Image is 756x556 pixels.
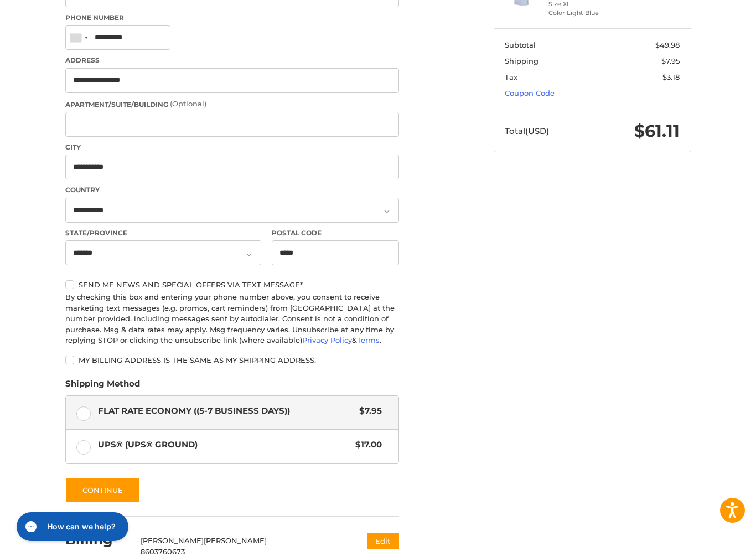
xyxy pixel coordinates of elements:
[357,336,380,344] a: Terms
[655,40,680,49] span: $49.98
[141,547,185,556] span: 8603760673
[65,228,261,238] label: State/Province
[98,439,350,451] span: UPS® (UPS® Ground)
[505,126,549,136] span: Total (USD)
[170,99,206,108] small: (Optional)
[65,185,399,195] label: Country
[65,378,140,395] legend: Shipping Method
[11,508,132,545] iframe: Gorgias live chat messenger
[367,533,399,549] button: Edit
[354,405,382,418] span: $7.95
[65,356,399,364] label: My billing address is the same as my shipping address.
[65,477,141,503] button: Continue
[272,228,399,238] label: Postal Code
[548,8,633,18] li: Color Light Blue
[661,56,680,65] span: $7.95
[350,439,382,451] span: $17.00
[204,536,267,545] span: [PERSON_NAME]
[65,55,399,65] label: Address
[65,13,399,23] label: Phone Number
[141,536,204,545] span: [PERSON_NAME]
[505,89,555,97] a: Coupon Code
[65,142,399,152] label: City
[65,292,399,346] div: By checking this box and entering your phone number above, you consent to receive marketing text ...
[65,280,399,289] label: Send me news and special offers via text message*
[505,56,538,65] span: Shipping
[65,99,399,110] label: Apartment/Suite/Building
[505,40,536,49] span: Subtotal
[662,73,680,81] span: $3.18
[302,336,352,344] a: Privacy Policy
[505,73,517,81] span: Tax
[634,121,680,141] span: $61.11
[98,405,354,418] span: Flat Rate Economy ((5-7 Business Days))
